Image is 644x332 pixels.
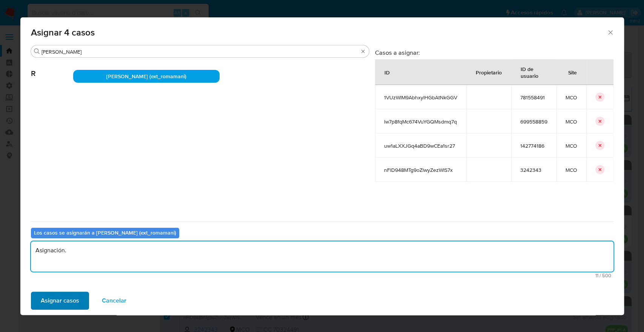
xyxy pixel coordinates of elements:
[520,142,547,149] span: 142774186
[607,29,613,36] button: Cerrar ventana
[31,241,613,272] textarea: Asignación.
[375,63,399,81] div: ID
[41,48,358,55] input: Buscar analista
[34,48,40,54] button: Buscar
[467,63,511,81] div: Propietario
[559,63,586,81] div: Site
[92,292,136,310] button: Cancelar
[566,118,577,125] span: MCO
[384,94,457,101] span: 1VUzWlM9AbhxylHGbAtNkGGV
[595,93,604,102] button: icon-button
[31,58,73,78] span: R
[566,167,577,173] span: MCO
[360,48,366,54] button: Borrar
[566,94,577,101] span: MCO
[595,165,604,174] button: icon-button
[384,142,457,149] span: uw1aLXXJGq4aBD9wCEa1sr27
[31,292,89,310] button: Asignar casos
[384,167,457,173] span: nFlD948MTg9oZlwyZezWIS7x
[595,141,604,150] button: icon-button
[106,73,186,80] span: [PERSON_NAME] (ext_romamani)
[520,94,547,101] span: 781558491
[102,292,126,309] span: Cancelar
[512,60,556,85] div: ID de usuario
[566,142,577,149] span: MCO
[73,70,220,83] div: [PERSON_NAME] (ext_romamani)
[384,118,457,125] span: lw7p8fqMc674VuYGQMsdmq7q
[520,167,547,173] span: 3242343
[375,49,613,56] h3: Casos a asignar:
[595,117,604,126] button: icon-button
[33,273,611,278] span: Máximo 500 caracteres
[34,229,176,236] b: Los casos se asignarán a [PERSON_NAME] (ext_romamani)
[31,28,607,37] span: Asignar 4 casos
[20,17,624,315] div: assign-modal
[41,292,79,309] span: Asignar casos
[520,118,547,125] span: 699558859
